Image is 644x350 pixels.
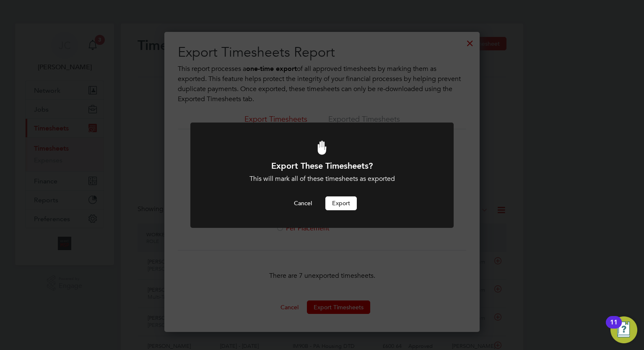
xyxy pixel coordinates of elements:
button: Open Resource Center, 11 new notifications [610,316,637,343]
div: This will mark all of these timesheets as exported [213,175,431,183]
button: Export [325,196,357,210]
h1: Export These Timesheets? [213,160,431,171]
div: 11 [610,322,618,333]
button: Cancel [287,196,319,210]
